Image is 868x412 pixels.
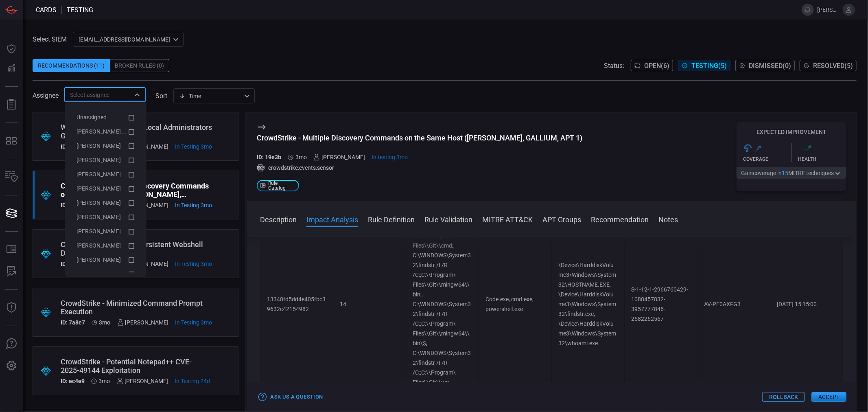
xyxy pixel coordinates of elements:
[260,214,297,224] button: Description
[77,242,121,249] span: [PERSON_NAME]
[2,131,21,151] button: MITRE - Detection Posture
[61,261,85,267] h5: ID: 2664b
[33,35,67,43] label: Select SIEM
[179,92,242,100] div: Time
[257,154,281,160] h5: ID: 19e3b
[61,299,212,316] div: CrowdStrike - Minimized Command Prompt Execution
[406,208,479,401] td: C:\WINDOWS\System32\findstr /I /R /C:;C:\\Program\ Files\\Git\\cmd;, C:\WINDOWS\System32\findstr ...
[175,143,212,150] span: Jul 22, 2025 12:47 AM
[591,214,649,224] button: Recommendation
[306,214,358,224] button: Impact Analysis
[61,240,212,257] div: CrowdStrike - Potential Persistent Webshell Detected
[70,125,142,139] li: saujas jadhav (Myself)
[743,156,791,162] div: Coverage
[117,378,168,384] div: [PERSON_NAME]
[691,62,727,70] span: Testing ( 5 )
[61,319,85,326] h5: ID: 7a8e7
[313,154,365,160] div: [PERSON_NAME]
[678,60,730,71] button: Testing(5)
[175,319,212,326] span: Jul 15, 2025 6:37 PM
[625,208,697,401] td: S-1-12-1-2966760429-1088457832-3957777846-2582262567
[77,185,121,192] span: [PERSON_NAME]
[70,167,142,182] li: Kassi Melsom
[117,319,169,326] div: [PERSON_NAME]
[813,62,853,70] span: Resolved ( 5 )
[77,142,121,149] span: [PERSON_NAME]
[260,208,333,401] td: 13348fd5dd4e405fbc39632c42154982
[175,378,210,384] span: Sep 15, 2025 6:52 PM
[61,123,212,140] div: Windows - User Added to Local Administrators Group (APT 3)
[735,60,795,71] button: Dismissed(0)
[2,334,21,354] button: Ask Us A Question
[61,378,85,384] h5: ID: ec4e9
[333,208,406,401] td: 14
[70,210,142,224] li: adam carson
[800,60,857,71] button: Resolved(5)
[61,202,85,208] h5: ID: 19e3b
[2,167,21,187] button: Inventory
[2,298,21,318] button: Threat Intelligence
[67,90,130,100] input: Select assignee
[175,261,212,267] span: Jul 23, 2025 2:18 AM
[257,164,582,172] div: crowdstrike:events:sensor
[644,62,669,70] span: Open ( 6 )
[33,92,59,99] span: Assignee
[782,170,788,176] span: 15
[77,114,107,121] span: Unassigned
[77,199,121,206] span: [PERSON_NAME]
[2,240,21,259] button: Rule Catalog
[99,319,111,326] span: Jul 09, 2025 1:38 PM
[77,128,143,135] span: [PERSON_NAME] (Myself)
[817,7,840,13] span: [PERSON_NAME].jadhav
[542,214,581,224] button: APT Groups
[482,214,533,224] button: MITRE ATT&CK
[110,59,169,72] div: Broken Rules (0)
[67,6,93,14] span: testing
[79,35,171,44] p: [EMAIL_ADDRESS][DOMAIN_NAME]
[552,208,625,401] td: \Device\HarddiskVolume3\Windows\System32\HOSTNAME.EXE, \Device\HarddiskVolume3\Windows\System32\f...
[70,196,142,210] li: Kish Galappatti
[70,139,142,153] li: Dave Honea
[70,110,142,125] li: Unassigned
[99,378,110,384] span: Jul 01, 2025 5:30 PM
[77,256,121,263] span: [PERSON_NAME]
[749,62,791,70] span: Dismissed ( 0 )
[424,214,472,224] button: Rule Validation
[2,204,21,223] button: Cards
[295,154,307,160] span: Jul 17, 2025 7:07 PM
[372,154,408,160] span: Jul 25, 2025 12:37 AM
[811,392,846,402] button: Accept
[737,167,846,179] button: Gaincoverage in15MITRE techniques
[70,253,142,267] li: sucheta mukhopadhyay
[368,214,415,224] button: Rule Definition
[70,224,142,239] li: ramel prasad
[70,267,142,281] li: tines soar
[175,202,212,208] span: Jul 25, 2025 12:37 AM
[2,356,21,376] button: Preferences
[257,391,325,403] button: Ask Us a Question
[70,239,142,253] li: rob austin
[2,59,21,78] button: Detections
[2,262,21,281] button: ALERT ANALYSIS
[77,214,121,220] span: [PERSON_NAME]
[631,60,673,71] button: Open(6)
[33,59,110,72] div: Recommendations (11)
[77,157,121,163] span: [PERSON_NAME]
[61,182,212,199] div: CrowdStrike - Multiple Discovery Commands on the Same Host (Turla, GALLIUM, APT 1)
[77,271,102,277] span: tines soar
[36,6,57,14] span: Cards
[155,92,167,100] label: sort
[70,182,142,196] li: Ken Payton
[479,208,552,401] td: Code.exe, cmd.exe, powershell.exe
[2,95,21,114] button: Reports
[798,156,847,162] div: Health
[770,208,843,401] td: [DATE] 15:15:00
[658,214,678,224] button: Notes
[2,39,21,59] button: Dashboard
[257,134,582,142] div: CrowdStrike - Multiple Discovery Commands on the Same Host (Turla, GALLIUM, APT 1)
[61,357,210,375] div: CrowdStrike - Potential Notepad++ CVE-2025-49144 Exploitation
[77,171,121,178] span: [PERSON_NAME]
[131,89,143,101] button: Close
[77,228,121,234] span: [PERSON_NAME]
[70,153,142,167] li: Dominic Capozzoli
